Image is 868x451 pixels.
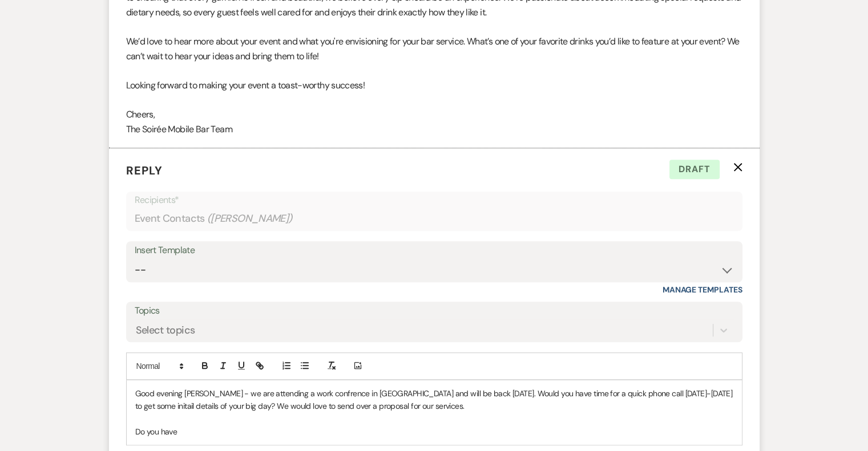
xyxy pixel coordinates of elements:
[135,387,733,413] p: Good evening [PERSON_NAME] - we are attending a work confrence in [GEOGRAPHIC_DATA] and will be b...
[669,160,720,179] span: Draft
[207,211,293,226] span: ( [PERSON_NAME] )
[135,208,734,230] div: Event Contacts
[135,193,734,208] p: Recipients*
[126,34,742,63] p: We’d love to hear more about your event and what you're envisioning for your bar service. What’s ...
[135,303,734,319] label: Topics
[135,425,733,438] p: Do you have
[126,78,742,93] p: Looking forward to making your event a toast-worthy success!
[135,242,734,259] div: Insert Template
[126,163,163,178] span: Reply
[663,285,742,295] a: Manage Templates
[126,107,742,122] p: Cheers,
[126,122,742,137] p: The Soirée Mobile Bar Team
[136,322,195,338] div: Select topics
